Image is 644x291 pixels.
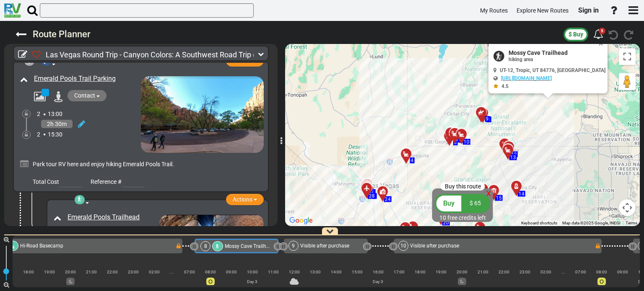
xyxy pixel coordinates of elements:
[144,268,165,276] div: 02:00
[410,243,459,249] span: Visible after purchase
[33,161,174,167] span: Park tour RV here and enjoy hiking Emerald Pools Trail.
[165,275,179,283] div: |
[144,275,165,283] div: |
[33,29,91,39] sapn: Route Planner
[159,215,264,273] img: mqdefault.jpg
[263,275,284,283] div: |
[473,268,493,276] div: 21:00
[439,214,446,221] span: 10
[141,76,264,153] img: emerald%20pools%20trail%20parking_id-74461_main_340b.png
[368,275,389,283] div: |
[619,48,636,65] button: Toggle fullscreen view
[593,27,603,41] div: 5
[221,268,242,276] div: 09:00
[18,275,39,283] div: |
[284,268,305,276] div: 12:00
[464,139,470,144] span: 10
[431,268,452,276] div: 19:00
[385,196,391,202] span: 24
[514,268,535,276] div: 23:00
[347,268,368,276] div: 15:00
[535,275,556,283] div: |
[410,268,431,276] div: 18:00
[373,193,376,199] span: 3
[326,268,347,276] div: 14:00
[247,279,257,284] span: Day 3
[562,221,621,225] span: Map data ©2025 Google, INEGI
[556,268,570,276] div: ...
[18,268,39,276] div: 18:00
[305,268,326,276] div: 13:00
[20,243,63,249] span: Hi-Road Basecamp
[68,213,140,221] a: Emerald Pools Trailhead
[599,28,605,34] div: 5
[41,120,73,128] div: 2h 30m
[233,196,252,203] span: Actions
[445,183,481,190] span: Buy this route
[480,7,508,14] span: My Routes
[431,275,452,283] div: |
[535,268,556,276] div: 02:00
[288,241,299,251] div: 9
[123,268,144,276] div: 23:00
[509,57,533,62] span: hiking area
[563,28,588,41] button: $ Buy
[493,275,514,283] div: |
[443,219,449,225] span: 20
[242,268,263,276] div: 10:00
[454,139,457,145] span: 5
[39,275,60,283] div: |
[369,193,375,198] span: 28
[287,215,315,226] img: Google
[347,275,368,283] div: |
[74,92,95,99] span: Contact
[574,2,602,19] a: Sign in
[473,275,493,283] div: |
[591,268,612,276] div: 08:00
[591,275,612,283] div: |
[37,131,40,138] span: 2
[570,268,591,276] div: 07:00
[165,268,179,276] div: ...
[81,268,102,276] div: 21:00
[509,49,605,56] span: Mossy Cave Trailhead
[225,243,275,249] span: Mossy Cave Trailhead
[556,275,570,283] div: |
[4,3,21,18] img: RvPlanetLogo.png
[226,194,264,205] button: Actions
[39,268,60,276] div: 19:00
[373,279,383,284] span: Day 3
[460,137,462,143] span: 7
[123,275,144,283] div: |
[200,275,221,283] div: |
[37,111,40,117] span: 2
[33,178,59,185] span: Total Cost
[200,268,221,276] div: 08:00
[486,116,489,122] span: 9
[452,275,473,283] div: |
[179,275,200,283] div: |
[470,200,481,206] span: $ 65
[368,268,389,276] div: 16:00
[493,268,514,276] div: 22:00
[60,268,81,276] div: 20:00
[510,154,516,160] span: 13
[521,220,557,226] button: Keyboard shortcuts
[287,215,315,226] a: Open this area in Google Maps (opens a new window)
[612,275,633,283] div: |
[34,75,116,82] a: Emerald Pools Trail Parking
[48,111,62,117] span: 13:00
[179,268,200,276] div: 07:00
[13,61,269,192] div: 6 Actions Emerald Pools Trail Parking Contact 2 13:00 2h 30m 2 15:30 Park tour RV here and enjoy ...
[389,268,410,276] div: 17:00
[432,193,493,214] button: Buy $ 65
[102,268,123,276] div: 22:00
[619,73,636,90] button: Drag Pegman onto the map to open Street View
[46,50,251,59] span: Las Vegas Round Trip - Canyon Colors: A Southwest Road Trip
[284,275,305,283] div: |
[476,3,512,19] a: My Routes
[496,195,502,201] span: 15
[398,241,408,251] div: 10
[570,275,591,283] div: |
[102,275,123,283] div: |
